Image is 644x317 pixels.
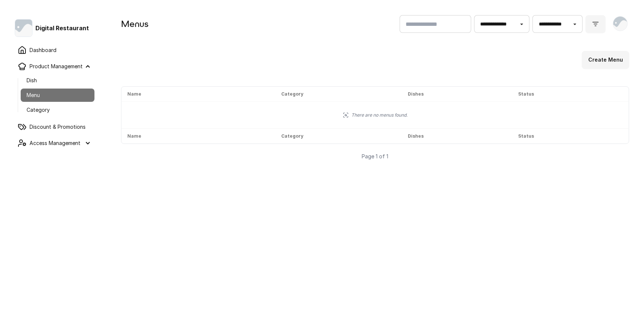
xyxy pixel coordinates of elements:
th: Dishes [361,129,471,144]
span: Page 1 of 1 [362,153,389,160]
h1: Menus [121,18,394,30]
div: Digital Restaurant [15,19,92,37]
a: Digital Restaurant logoDigital Restaurant [9,19,97,37]
th: Status [471,129,582,144]
th: Name [121,87,225,102]
div: There are no menus found. [127,106,623,124]
img: Digital Restaurant logo [15,19,32,37]
a: Category [21,103,94,117]
a: Dashboard [12,43,94,58]
th: Name [121,129,225,144]
th: Dishes [361,87,471,102]
th: Category [225,129,361,144]
a: Discount & Promotions [12,120,94,134]
th: Category [225,87,361,102]
img: placeholder [613,17,627,31]
a: Menu [21,89,94,102]
summary: Access Management [12,136,94,151]
summary: Product Management [12,59,94,74]
a: Dish [21,74,94,87]
th: Status [471,87,582,102]
button: Create Menu [582,51,629,69]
